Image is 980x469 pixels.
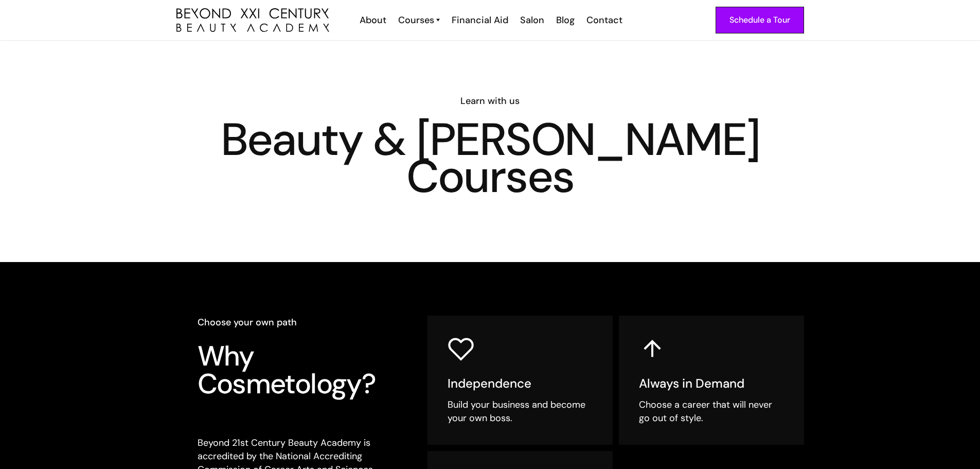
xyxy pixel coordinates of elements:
[513,13,549,27] a: Salon
[639,376,784,391] h5: Always in Demand
[176,8,329,32] img: beyond 21st century beauty academy logo
[176,94,804,108] h6: Learn with us
[580,13,628,27] a: Contact
[452,13,508,27] div: Financial Aid
[520,13,544,27] div: Salon
[176,8,329,32] a: home
[448,376,593,391] h5: Independence
[639,398,784,425] div: Choose a career that will never go out of style.
[556,13,575,27] div: Blog
[360,13,386,27] div: About
[448,398,593,425] div: Build your business and become your own boss.
[198,342,398,398] h3: Why Cosmetology?
[353,13,391,27] a: About
[729,13,790,27] div: Schedule a Tour
[639,336,666,362] img: up arrow
[198,316,398,329] h6: Choose your own path
[398,13,440,27] a: Courses
[716,7,804,33] a: Schedule a Tour
[549,13,580,27] a: Blog
[586,13,622,27] div: Contact
[176,121,804,195] h1: Beauty & [PERSON_NAME] Courses
[445,13,513,27] a: Financial Aid
[398,13,434,27] div: Courses
[448,336,474,362] img: heart icon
